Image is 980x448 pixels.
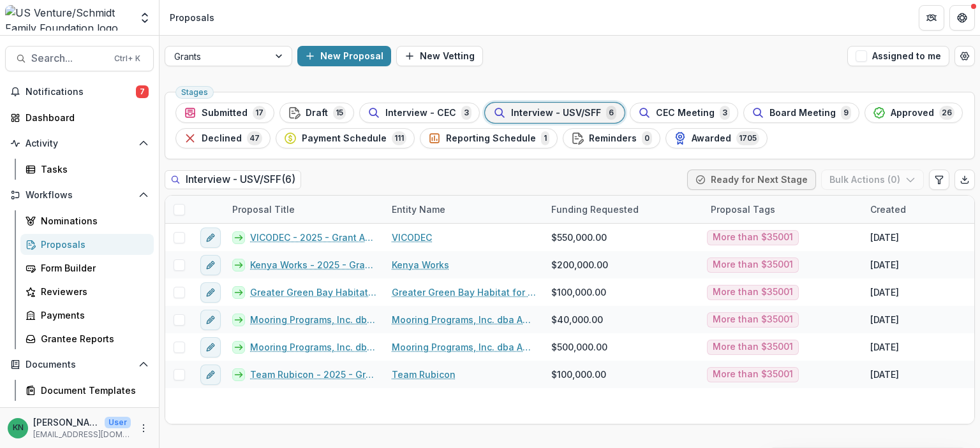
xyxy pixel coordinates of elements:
[511,108,601,119] span: Interview - USV/SFF
[225,203,302,216] div: Proposal Title
[250,368,376,381] a: Team Rubicon - 2025 - Grant Application
[165,170,301,189] h2: Interview - USV/SFF ( 6 )
[865,103,963,123] button: Approved26
[720,106,730,120] span: 3
[13,424,24,432] div: Katrina Nelson
[703,196,863,223] div: Proposal Tags
[333,106,346,120] span: 15
[200,282,221,303] button: edit
[870,258,899,271] div: [DATE]
[306,108,328,119] span: Draft
[105,417,131,428] p: User
[870,368,899,381] div: [DATE]
[20,234,154,255] a: Proposals
[392,131,406,145] span: 111
[929,170,949,190] button: Edit table settings
[692,133,731,144] span: Awarded
[847,46,949,66] button: Assigned to me
[200,365,221,385] button: edit
[20,380,154,401] a: Document Templates
[544,203,646,216] div: Funding Requested
[541,131,549,145] span: 1
[276,128,415,148] button: Payment Schedule111
[736,131,759,145] span: 1705
[20,281,154,302] a: Reviewers
[41,285,144,298] div: Reviewers
[5,354,154,375] button: Open Documents
[551,258,608,271] span: $200,000.00
[33,429,131,440] p: [EMAIL_ADDRESS][DOMAIN_NAME]
[589,133,637,144] span: Reminders
[551,340,607,354] span: $500,000.00
[563,128,660,148] button: Reminders0
[200,255,221,275] button: edit
[606,106,616,120] span: 6
[551,313,603,326] span: $40,000.00
[954,170,975,190] button: Export table data
[392,368,456,381] a: Team Rubicon
[41,261,144,275] div: Form Builder
[446,133,536,144] span: Reporting Schedule
[41,163,144,176] div: Tasks
[175,128,271,148] button: Declined47
[26,190,133,201] span: Workflows
[26,359,133,370] span: Documents
[200,228,221,248] button: edit
[384,203,453,216] div: Entity Name
[384,196,544,223] div: Entity Name
[743,103,859,123] button: Board Meeting9
[250,231,376,244] a: VICODEC - 2025 - Grant Application
[20,257,154,278] a: Form Builder
[136,421,151,436] button: More
[5,5,131,31] img: US Venture/Schmidt Family Foundation logo
[630,103,738,123] button: CEC Meeting3
[33,415,100,429] p: [PERSON_NAME]
[939,106,954,120] span: 26
[225,196,384,223] div: Proposal Title
[703,203,783,216] div: Proposal Tags
[175,103,274,123] button: Submitted17
[870,313,899,326] div: [DATE]
[26,111,144,124] div: Dashboard
[769,108,836,119] span: Board Meeting
[656,108,715,119] span: CEC Meeting
[20,159,154,180] a: Tasks
[247,131,262,145] span: 47
[544,196,703,223] div: Funding Requested
[665,128,768,148] button: Awarded1705
[392,340,536,354] a: Mooring Programs, Inc. dba Apricity
[5,107,154,128] a: Dashboard
[20,305,154,326] a: Payments
[250,313,376,326] a: Mooring Programs, Inc. dba Apricity - 2025 - Grant Application
[5,82,154,102] button: Notifications7
[841,106,851,120] span: 9
[170,11,214,24] div: Proposals
[396,46,483,66] button: New Vetting
[392,231,432,244] a: VICODEC
[26,138,133,149] span: Activity
[420,128,558,148] button: Reporting Schedule1
[41,384,144,397] div: Document Templates
[200,337,221,358] button: edit
[870,285,899,299] div: [DATE]
[919,5,944,31] button: Partners
[250,258,376,271] a: Kenya Works - 2025 - Grant Application
[485,103,625,123] button: Interview - USV/SFF6
[31,52,107,64] span: Search...
[5,185,154,205] button: Open Workflows
[551,368,606,381] span: $100,000.00
[136,5,154,31] button: Open entity switcher
[253,106,266,120] span: 17
[642,131,652,145] span: 0
[551,285,606,299] span: $100,000.00
[863,203,914,216] div: Created
[20,210,154,231] a: Nominations
[41,238,144,251] div: Proposals
[385,108,456,119] span: Interview - CEC
[112,52,143,66] div: Ctrl + K
[392,313,536,326] a: Mooring Programs, Inc. dba Apricity
[870,340,899,354] div: [DATE]
[250,340,376,354] a: Mooring Programs, Inc. dba Apricity - 2025 - Grant Application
